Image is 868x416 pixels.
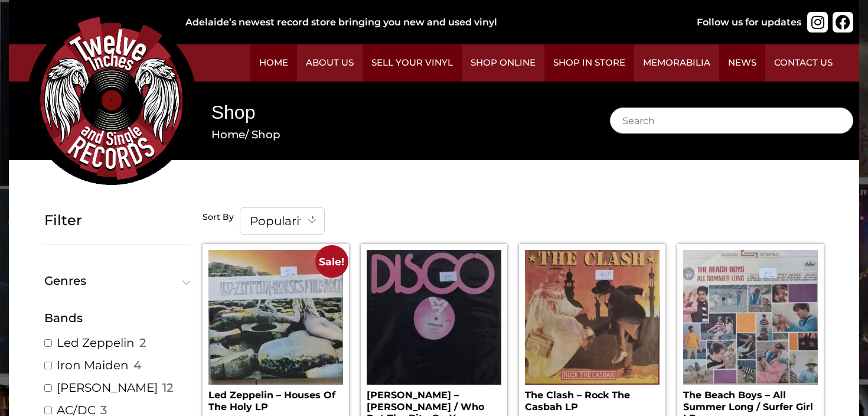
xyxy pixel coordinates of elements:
[765,44,841,82] a: Contact Us
[57,357,129,373] a: Iron Maiden
[57,380,158,395] a: [PERSON_NAME]
[139,335,146,350] span: 2
[683,250,818,385] img: The Beach Boys – All Summer Long / Surfer Girl LP
[203,212,234,223] h5: Sort By
[208,250,343,412] a: Sale! Led Zeppelin – Houses Of The Holy LP
[162,380,173,395] span: 12
[240,208,324,234] span: Popularity
[525,385,660,412] h2: The Clash – Rock The Casbah LP
[208,250,343,385] img: Led Zeppelin – Houses Of The Holy LP
[525,250,660,385] img: The Clash – Rock The Casbah LP
[211,99,575,126] h1: Shop
[211,128,245,141] a: Home
[211,126,575,143] nav: Breadcrumb
[544,44,634,82] a: Shop in Store
[367,250,501,385] img: Ralph White – Fancy Dan / Who Put The Bite On You
[610,108,853,134] input: Search
[697,15,801,30] div: Follow us for updates
[57,335,135,350] a: Led Zeppelin
[250,44,297,82] a: Home
[719,44,765,82] a: News
[44,275,191,287] button: Genres
[185,15,659,30] div: Adelaide’s newest record store bringing you new and used vinyl
[44,309,191,327] div: Bands
[363,44,462,82] a: Sell Your Vinyl
[133,357,141,373] span: 4
[297,44,363,82] a: About Us
[44,212,191,229] h5: Filter
[634,44,719,82] a: Memorabilia
[462,44,544,82] a: Shop Online
[240,207,325,235] span: Popularity
[44,275,185,287] span: Genres
[315,245,348,278] span: Sale!
[525,250,660,412] a: The Clash – Rock The Casbah LP
[208,385,343,412] h2: Led Zeppelin – Houses Of The Holy LP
